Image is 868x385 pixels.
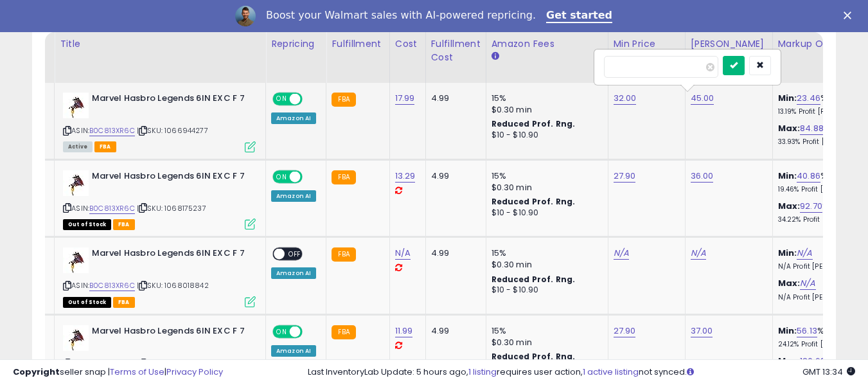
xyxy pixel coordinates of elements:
[332,93,355,107] small: FBA
[492,37,603,51] div: Amazon Fees
[431,93,476,104] div: 4.99
[89,280,135,291] a: B0C813XR6C
[137,203,206,213] span: | SKU: 1068175237
[492,274,576,285] b: Reduced Prof. Rng.
[395,92,415,105] a: 17.99
[110,366,164,378] a: Terms of Use
[778,247,797,259] b: Min:
[492,130,598,141] div: $10 - $10.90
[431,325,476,337] div: 4.99
[492,259,598,271] div: $0.30 min
[802,366,855,378] span: 2025-08-15 13:34 GMT
[614,325,636,337] a: 27.90
[797,247,812,260] a: N/A
[63,247,89,273] img: 41nLBg4mrgL._SL40_.jpg
[285,249,305,260] span: OFF
[797,170,820,183] a: 40.86
[691,37,767,51] div: [PERSON_NAME]
[614,92,637,105] a: 32.00
[797,325,817,337] a: 56.13
[778,277,801,289] b: Max:
[63,93,89,118] img: 41nLBg4mrgL._SL40_.jpg
[94,141,116,152] span: FBA
[308,366,855,379] div: Last InventoryLab Update: 5 hours ago, requires user action, not synced.
[614,37,680,51] div: Min Price
[137,125,208,136] span: | SKU: 1066944277
[431,247,476,259] div: 4.99
[614,247,629,260] a: N/A
[800,277,815,290] a: N/A
[778,325,797,337] b: Min:
[274,326,290,337] span: ON
[235,6,256,26] img: Profile image for Adrian
[492,208,598,219] div: $10 - $10.90
[395,247,411,260] a: N/A
[166,366,223,378] a: Privacy Policy
[89,125,135,136] a: B0C813XR6C
[492,104,598,116] div: $0.30 min
[271,345,316,357] div: Amazon AI
[691,170,714,183] a: 36.00
[492,51,499,62] small: Amazon Fees.
[113,219,135,230] span: FBA
[691,247,706,260] a: N/A
[63,325,89,351] img: 41nLBg4mrgL._SL40_.jpg
[395,37,420,51] div: Cost
[492,337,598,348] div: $0.30 min
[778,200,801,212] b: Max:
[332,37,384,51] div: Fulfillment
[691,92,714,105] a: 45.00
[274,94,290,105] span: ON
[92,247,248,263] b: Marvel Hasbro Legends 6IN EXC F 7
[492,325,598,337] div: 15%
[844,12,856,19] div: Close
[778,170,797,182] b: Min:
[63,170,89,196] img: 41nLBg4mrgL._SL40_.jpg
[271,190,316,202] div: Amazon AI
[63,219,111,230] span: All listings that are currently out of stock and unavailable for purchase on Amazon
[301,94,321,105] span: OFF
[395,170,416,183] a: 13.29
[546,9,612,23] a: Get started
[614,170,636,183] a: 27.90
[800,200,822,213] a: 92.70
[92,325,248,341] b: Marvel Hasbro Legends 6IN EXC F 7
[778,122,801,134] b: Max:
[274,171,290,182] span: ON
[271,112,316,124] div: Amazon AI
[492,247,598,259] div: 15%
[266,9,536,22] div: Boost your Walmart sales with AI-powered repricing.
[63,297,111,308] span: All listings that are currently out of stock and unavailable for purchase on Amazon
[13,366,60,378] strong: Copyright
[332,325,355,339] small: FBA
[92,170,248,186] b: Marvel Hasbro Legends 6IN EXC F 7
[431,37,481,64] div: Fulfillment Cost
[89,203,135,214] a: B0C813XR6C
[63,247,256,306] div: ASIN:
[797,92,820,105] a: 23.46
[492,182,598,193] div: $0.30 min
[492,118,576,129] b: Reduced Prof. Rng.
[395,325,413,337] a: 11.99
[13,366,223,379] div: seller snap | |
[691,325,713,337] a: 37.00
[301,171,321,182] span: OFF
[492,196,576,207] b: Reduced Prof. Rng.
[63,170,256,229] div: ASIN:
[492,170,598,182] div: 15%
[492,285,598,296] div: $10 - $10.90
[92,93,248,108] b: Marvel Hasbro Legends 6IN EXC F 7
[301,326,321,337] span: OFF
[60,37,260,51] div: Title
[113,297,135,308] span: FBA
[332,170,355,184] small: FBA
[137,280,209,291] span: | SKU: 1068018842
[778,92,797,104] b: Min:
[492,93,598,104] div: 15%
[271,37,321,51] div: Repricing
[63,141,93,152] span: All listings currently available for purchase on Amazon
[63,93,256,151] div: ASIN:
[271,267,316,279] div: Amazon AI
[468,366,497,378] a: 1 listing
[800,122,824,135] a: 84.88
